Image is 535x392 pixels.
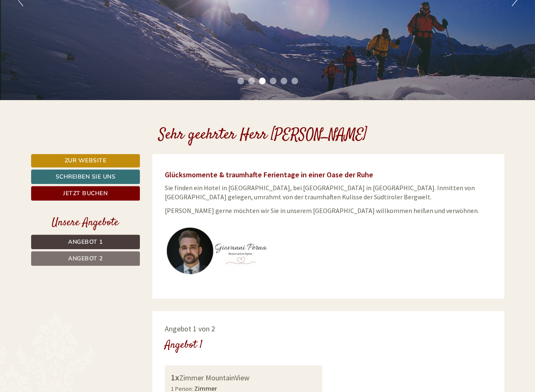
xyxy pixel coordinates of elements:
[165,184,475,201] span: Sie finden ein Hotel in [GEOGRAPHIC_DATA], bei [GEOGRAPHIC_DATA] in [GEOGRAPHIC_DATA]. Inmitten v...
[165,220,269,282] img: user-135.jpg
[277,219,327,233] button: Senden
[165,324,215,333] span: Angebot 1 von 2
[171,372,179,382] b: 1x
[68,238,103,246] span: Angebot 1
[31,169,140,184] a: Schreiben Sie uns
[31,154,140,167] a: Zur Website
[199,40,315,46] small: 18:26
[159,127,367,144] h1: Sehr geehrter Herr [PERSON_NAME]
[31,186,140,201] a: Jetzt buchen
[171,372,316,384] div: Zimmer MountainView
[146,6,181,20] div: Montag
[68,255,103,262] span: Angebot 2
[195,22,321,48] div: Guten Tag, wie können wir Ihnen helfen?
[165,206,492,216] p: [PERSON_NAME] gerne möchten wir Sie in unserem [GEOGRAPHIC_DATA] willkommen heißen und verwöhnen.
[165,170,373,179] span: Glücksmomente & traumhafte Ferientage in einer Oase der Ruhe
[199,24,315,31] div: Sie
[31,215,140,230] div: Unsere Angebote
[165,338,203,353] div: Angebot 1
